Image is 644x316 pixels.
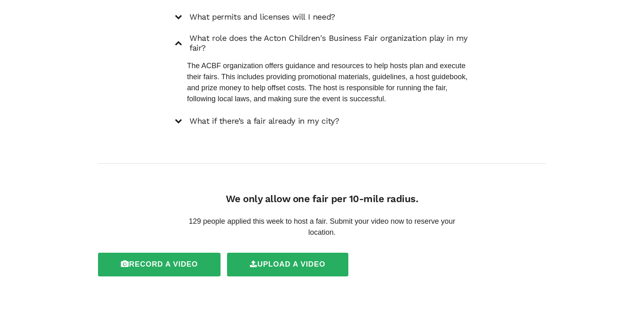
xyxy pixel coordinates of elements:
label: Record a video [98,253,221,276]
h5: What role does the Acton Children's Business Fair organization play in my fair? [189,33,469,53]
p: The ACBF organization offers guidance and resources to help hosts plan and execute their fairs. T... [187,60,469,105]
h5: What if there’s a fair already in my city? [189,116,339,126]
h5: What permits and licenses will I need? [189,12,335,22]
p: 129 people applied this week to host a fair. Submit your video now to reserve your location. [175,216,469,238]
h4: We only allow one fair per 10-mile radius. [175,193,469,205]
label: Upload a video [227,253,348,276]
